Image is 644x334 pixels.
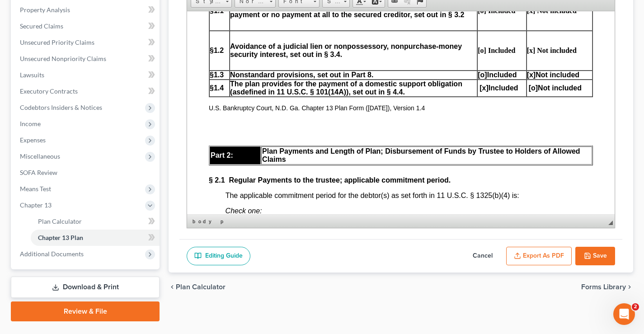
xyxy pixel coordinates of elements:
[632,303,639,310] span: 2
[13,165,160,181] a: SOFA Review
[11,301,160,321] a: Review & File
[169,283,226,291] button: chevron_left Plan Calculator
[23,73,37,80] span: §1.4
[340,60,349,67] span: [x]
[187,247,250,266] a: Editing Guide
[219,217,227,226] a: p element
[191,217,218,226] a: body element
[20,185,51,193] span: Means Test
[38,217,82,225] span: Plan Calculator
[20,6,70,14] span: Property Analysis
[43,69,275,85] span: The plan provides for the payment of a domestic support obligation (as
[581,283,626,291] span: Forms Library
[20,201,52,209] span: Chapter 13
[342,73,351,80] span: [o]
[340,60,392,67] span: Not included
[626,283,633,291] i: chevron_right
[13,67,160,83] a: Lawsuits
[20,71,44,79] span: Lawsuits
[11,277,160,298] a: Download & Print
[20,22,63,30] span: Secured Claims
[575,247,615,266] button: Save
[13,51,160,67] a: Unsecured Nonpriority Claims
[291,60,329,67] span: Included
[292,73,301,80] span: [x]
[291,60,300,67] span: [o]
[38,234,83,241] span: Chapter 13 Plan
[20,87,78,95] span: Executory Contracts
[20,250,84,258] span: Additional Documents
[31,230,160,246] a: Chapter 13 Plan
[23,60,37,67] span: §1.3
[20,38,94,46] span: Unsecured Priority Claims
[24,140,46,148] span: Part 2:
[613,303,635,325] iframe: Intercom live chat
[291,35,328,43] strong: [o] Included
[13,83,160,99] a: Executory Contracts
[20,136,46,144] span: Expenses
[22,93,238,100] span: U.S. Bankruptcy Court, N.D. Ga. Chapter 13 Plan Form ([DATE]), Version 1.4
[20,55,106,62] span: Unsecured Nonpriority Claims
[169,283,176,291] i: chevron_left
[463,247,503,266] button: Cancel
[53,77,218,85] span: defined in 11 U.S.C. § 101(14A)), set out in § 4.4.
[176,283,226,291] span: Plan Calculator
[340,35,390,43] strong: [x] Not included
[13,34,160,51] a: Unsecured Priority Claims
[342,73,395,80] span: Not included
[187,11,615,215] iframe: Rich Text Editor, document-ckeditor
[506,247,572,266] button: Export as PDF
[43,60,186,67] span: Nonstandard provisions, set out in Part 8.
[38,196,75,203] em: Check one:
[75,136,393,152] strong: Plan Payments and Length of Plan; Disbursement of Funds by Trustee to Holders of Allowed Claims
[20,120,41,127] span: Income
[581,283,633,291] button: Forms Library chevron_right
[22,165,263,173] strong: § 2.1 Regular Payments to the trustee; applicable commitment period.
[608,221,613,225] span: Resize
[20,103,102,111] span: Codebtors Insiders & Notices
[13,18,160,34] a: Secured Claims
[38,180,332,188] span: The applicable commitment period for the debtor(s) as set forth in 11 U.S.C. § 1325(b)(4) is:
[31,213,160,230] a: Plan Calculator
[292,73,331,80] span: Included
[13,2,160,18] a: Property Analysis
[20,169,57,176] span: SOFA Review
[20,152,60,160] span: Miscellaneous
